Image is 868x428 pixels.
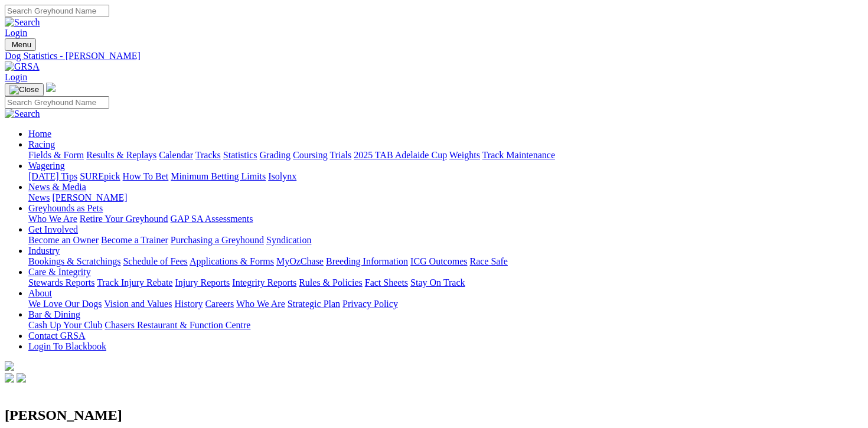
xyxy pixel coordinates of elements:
a: Become an Owner [28,235,99,245]
a: Get Involved [28,224,78,234]
a: How To Bet [123,171,169,181]
a: Who We Are [28,214,77,224]
div: News & Media [28,192,863,203]
a: Fact Sheets [365,277,408,287]
a: MyOzChase [276,256,324,266]
a: Login To Blackbook [28,341,106,351]
a: Minimum Betting Limits [171,171,266,181]
a: [DATE] Tips [28,171,77,181]
button: Toggle navigation [5,83,44,96]
a: Coursing [293,150,328,160]
a: 2025 TAB Adelaide Cup [354,150,447,160]
a: Syndication [266,235,311,245]
a: Statistics [223,150,257,160]
a: News & Media [28,182,86,192]
div: About [28,299,863,309]
a: Track Injury Rebate [97,277,172,287]
a: Chasers Restaurant & Function Centre [105,320,250,330]
img: GRSA [5,61,40,72]
a: Contact GRSA [28,331,85,341]
a: Wagering [28,161,65,171]
img: Search [5,109,40,119]
a: Vision and Values [104,299,172,309]
h2: [PERSON_NAME] [5,407,863,423]
div: Racing [28,150,863,161]
button: Toggle navigation [5,38,36,51]
a: Breeding Information [326,256,408,266]
img: logo-grsa-white.png [46,83,56,92]
a: Results & Replays [86,150,156,160]
a: We Love Our Dogs [28,299,102,309]
a: Cash Up Your Club [28,320,102,330]
a: Race Safe [469,256,507,266]
a: Industry [28,246,60,256]
a: Isolynx [268,171,296,181]
a: Become a Trainer [101,235,168,245]
a: Fields & Form [28,150,84,160]
a: [PERSON_NAME] [52,192,127,202]
input: Search [5,5,109,17]
img: Close [9,85,39,94]
a: Privacy Policy [342,299,398,309]
a: Grading [260,150,291,160]
a: Strategic Plan [288,299,340,309]
a: Purchasing a Greyhound [171,235,264,245]
a: Applications & Forms [190,256,274,266]
a: Stewards Reports [28,277,94,287]
a: About [28,288,52,298]
div: Wagering [28,171,863,182]
a: GAP SA Assessments [171,214,253,224]
span: Menu [12,40,31,49]
a: Integrity Reports [232,277,296,287]
a: Greyhounds as Pets [28,203,103,213]
a: Rules & Policies [299,277,363,287]
a: Retire Your Greyhound [80,214,168,224]
div: Get Involved [28,235,863,246]
a: Stay On Track [410,277,465,287]
a: ICG Outcomes [410,256,467,266]
div: Greyhounds as Pets [28,214,863,224]
div: Industry [28,256,863,267]
div: Care & Integrity [28,277,863,288]
a: SUREpick [80,171,120,181]
a: Home [28,129,51,139]
a: Login [5,28,27,38]
a: Track Maintenance [482,150,555,160]
a: Racing [28,139,55,149]
a: Bar & Dining [28,309,80,319]
a: Tracks [195,150,221,160]
input: Search [5,96,109,109]
div: Bar & Dining [28,320,863,331]
img: Search [5,17,40,28]
a: Schedule of Fees [123,256,187,266]
a: Login [5,72,27,82]
img: facebook.svg [5,373,14,383]
a: Calendar [159,150,193,160]
a: Dog Statistics - [PERSON_NAME] [5,51,863,61]
a: Who We Are [236,299,285,309]
a: Bookings & Scratchings [28,256,120,266]
a: News [28,192,50,202]
a: Trials [329,150,351,160]
img: logo-grsa-white.png [5,361,14,371]
img: twitter.svg [17,373,26,383]
a: Weights [449,150,480,160]
a: Careers [205,299,234,309]
a: History [174,299,203,309]
a: Care & Integrity [28,267,91,277]
a: Injury Reports [175,277,230,287]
